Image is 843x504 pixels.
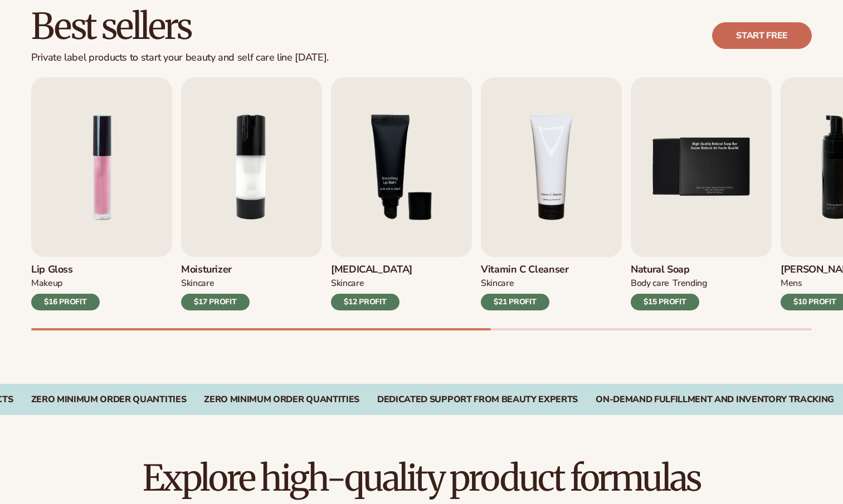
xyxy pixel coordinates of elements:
a: Start free [712,22,812,49]
div: TRENDING [673,278,706,289]
a: 4 / 9 [481,77,622,310]
h2: Best sellers [31,8,329,45]
div: Skincare [481,278,514,289]
h3: [MEDICAL_DATA] [331,264,412,276]
h2: Explore high-quality product formulas [31,459,812,497]
h3: Lip Gloss [31,264,100,276]
h3: Vitamin C Cleanser [481,264,569,276]
div: $12 PROFIT [331,294,399,310]
div: Private label products to start your beauty and self care line [DATE]. [31,52,329,64]
div: $21 PROFIT [481,294,549,310]
div: $15 PROFIT [631,294,699,310]
div: SKINCARE [181,278,214,289]
div: On-Demand Fulfillment and Inventory Tracking [596,394,834,405]
div: SKINCARE [331,278,364,289]
div: mens [781,278,802,289]
a: 1 / 9 [31,77,172,310]
a: 3 / 9 [331,77,472,310]
div: $17 PROFIT [181,294,250,310]
h3: Natural Soap [631,264,707,276]
a: 5 / 9 [631,77,772,310]
div: $16 PROFIT [31,294,100,310]
div: Zero Minimum Order QuantitieS [204,394,359,405]
div: MAKEUP [31,278,62,289]
h3: Moisturizer [181,264,250,276]
div: BODY Care [631,278,669,289]
div: Dedicated Support From Beauty Experts [377,394,578,405]
a: 2 / 9 [181,77,322,310]
div: Zero Minimum Order QuantitieS [31,394,187,405]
